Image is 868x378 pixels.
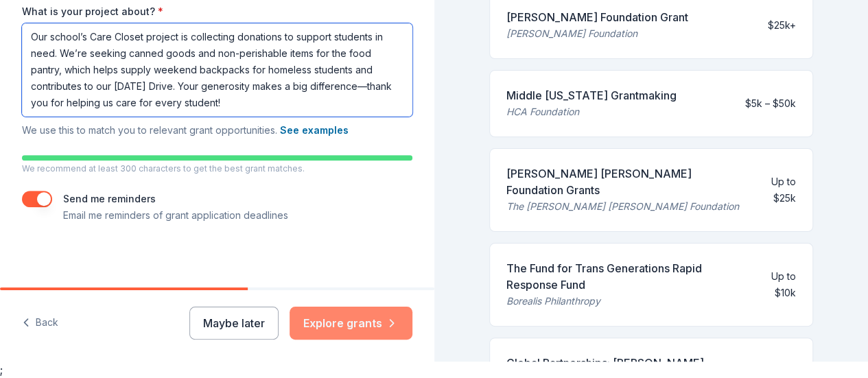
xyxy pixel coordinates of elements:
[22,23,412,117] textarea: Our school’s Care Closet project is collecting donations to support students in need. We’re seeki...
[506,293,744,309] div: Borealis Philanthropy
[506,198,743,215] div: The [PERSON_NAME] [PERSON_NAME] Foundation
[506,9,688,25] div: [PERSON_NAME] Foundation Grant
[63,193,156,204] label: Send me reminders
[290,307,412,340] button: Explore grants
[22,309,58,338] button: Back
[506,25,688,42] div: [PERSON_NAME] Foundation
[754,174,796,206] div: Up to $25k
[22,124,349,136] span: We use this to match you to relevant grant opportunities.
[506,260,744,293] div: The Fund for Trans Generations Rapid Response Fund
[506,87,677,104] div: Middle [US_STATE] Grantmaking
[22,163,412,174] p: We recommend at least 300 characters to get the best grant matches.
[506,165,743,198] div: [PERSON_NAME] [PERSON_NAME] Foundation Grants
[745,95,796,112] div: $5k – $50k
[506,355,704,371] div: Global Partnerships: [PERSON_NAME]
[22,5,163,19] label: What is your project about?
[768,17,796,34] div: $25k+
[63,207,288,224] p: Email me reminders of grant application deadlines
[189,307,279,340] button: Maybe later
[754,268,796,301] div: Up to $10k
[280,122,349,139] button: See examples
[506,104,677,120] div: HCA Foundation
